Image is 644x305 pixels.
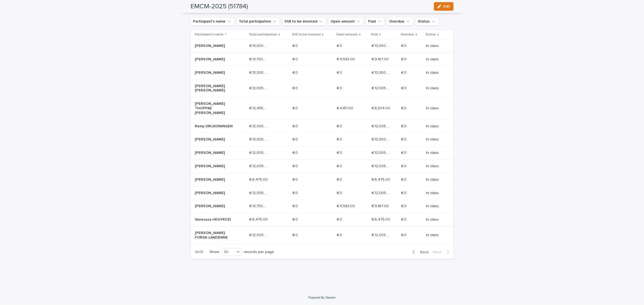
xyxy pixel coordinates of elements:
[408,250,431,255] button: Back
[249,69,269,75] p: € 13,300.00
[282,17,326,26] button: Still to be invoiced
[372,123,392,129] p: € 12,005.00
[372,176,391,182] p: € 6,475.00
[249,203,269,209] p: € 13,750.00
[337,163,343,169] p: € 0
[191,79,453,97] tr: [PERSON_NAME] [PERSON_NAME]€ 12,005.00€ 12,005.00 € 0€ 0 € 0€ 0 € 12,005.00€ 12,005.00 € 0€ 0 In ...
[249,136,269,142] p: € 13,300.00
[191,120,453,133] tr: Remy DRIJKONINGEN€ 12,005.00€ 12,005.00 € 0€ 0 € 0€ 0 € 12,005.00€ 12,005.00 € 0€ 0 In class
[426,86,445,91] p: In class
[443,5,450,8] span: Edit
[195,124,233,129] p: Remy DRIJKONINGEN
[249,32,277,38] p: Total participation
[372,43,392,48] p: € 13,300.00
[195,137,233,142] p: [PERSON_NAME]
[371,32,378,38] p: Paid
[195,44,233,48] p: [PERSON_NAME]
[372,203,390,209] p: € 9,167.00
[195,102,233,115] p: [PERSON_NAME] THOPPAE [PERSON_NAME]
[249,56,269,62] p: € 13,750.00
[292,123,299,129] p: € 0
[195,204,233,209] p: [PERSON_NAME]
[292,136,299,142] p: € 0
[292,203,299,209] p: € 0
[195,217,233,222] p: Vanessza HEGYKOZI
[415,17,438,26] button: Status
[426,233,445,237] p: In class
[431,250,453,255] button: Next
[337,150,343,155] p: € 0
[191,246,207,259] p: 2 of 2
[426,177,445,182] p: In class
[191,97,453,120] tr: [PERSON_NAME] THOPPAE [PERSON_NAME]€ 12,455.00€ 12,455.00 € 0€ 0 € 4,151.00€ 4,151.00 € 8,304.00€...
[401,85,408,91] p: € 0
[195,177,233,182] p: [PERSON_NAME]
[401,232,408,237] p: € 0
[337,232,343,237] p: € 0
[195,164,233,169] p: [PERSON_NAME]
[195,57,233,62] p: [PERSON_NAME]
[401,216,408,222] p: € 0
[434,2,453,11] button: Edit
[249,43,269,48] p: € 13,300.00
[426,106,445,111] p: In class
[337,85,343,91] p: € 0
[401,123,408,129] p: € 0
[195,231,233,240] p: [PERSON_NAME] FORGE-LANDENNE
[401,176,408,182] p: € 0
[191,146,453,160] tr: [PERSON_NAME]€ 12,005.00€ 12,005.00 € 0€ 0 € 0€ 0 € 12,005.00€ 12,005.00 € 0€ 0 In class
[372,105,391,111] p: € 8,304.00
[292,56,299,62] p: € 0
[372,85,392,91] p: € 12,005.00
[249,85,269,91] p: € 12,005.00
[337,176,343,182] p: € 0
[337,123,343,129] p: € 0
[210,250,219,254] p: Show
[401,43,408,48] p: € 0
[249,176,269,182] p: € 6,475.00
[292,176,299,182] p: € 0
[426,191,445,195] p: In class
[292,216,299,222] p: € 0
[366,17,385,26] button: Paid
[387,17,413,26] button: Overdue
[249,123,269,129] p: € 12,005.00
[249,105,269,111] p: € 12,455.00
[426,204,445,209] p: In class
[191,200,453,213] tr: [PERSON_NAME]€ 13,750.00€ 13,750.00 € 0€ 0 € 4,583.00€ 4,583.00 € 9,167.00€ 9,167.00 € 0€ 0 In class
[426,70,445,75] p: In class
[292,32,321,38] p: Still to be invoiced
[337,216,343,222] p: € 0
[292,163,299,169] p: € 0
[401,136,408,142] p: € 0
[292,190,299,195] p: € 0
[337,105,354,111] p: € 4,151.00
[249,216,269,222] p: € 6,475.00
[191,66,453,79] tr: [PERSON_NAME]€ 13,300.00€ 13,300.00 € 0€ 0 € 0€ 0 € 13,300.00€ 13,300.00 € 0€ 0 In class
[426,44,445,48] p: In class
[336,32,358,38] p: Open amount
[426,32,436,38] p: Status
[195,32,224,38] p: Participant's name
[372,163,392,169] p: € 12,005.00
[292,105,299,111] p: € 0
[191,213,453,226] tr: Vanessza HEGYKOZI€ 6,475.00€ 6,475.00 € 0€ 0 € 0€ 0 € 6,475.00€ 6,475.00 € 0€ 0 In class
[372,190,392,195] p: € 12,005.00
[433,250,445,254] span: Next
[401,56,408,62] p: € 0
[191,17,234,26] button: Participant's name
[222,249,235,255] div: 20
[249,163,269,169] p: € 12,005.00
[401,190,408,195] p: € 0
[195,84,233,93] p: [PERSON_NAME] [PERSON_NAME]
[292,150,299,155] p: € 0
[191,3,248,10] h2: EMCM-2025 (51784)
[401,69,408,75] p: € 0
[401,105,408,111] p: € 0
[372,56,390,62] p: € 9,167.00
[191,133,453,146] tr: [PERSON_NAME]€ 13,300.00€ 13,300.00 € 0€ 0 € 0€ 0 € 13,300.00€ 13,300.00 € 0€ 0 In class
[244,250,274,254] p: records per page
[337,190,343,195] p: € 0
[292,85,299,91] p: € 0
[372,136,392,142] p: € 13,300.00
